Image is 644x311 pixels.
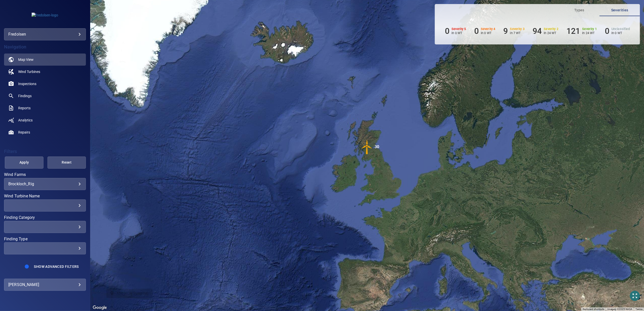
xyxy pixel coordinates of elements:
button: Show Advanced Filters [31,263,82,271]
h6: 94 [533,26,542,36]
p: in 0 WT [451,31,466,35]
p: in 7 WT [510,31,525,35]
a: analytics noActive [4,114,86,126]
a: map active [4,54,86,66]
img: fredolsen-logo [32,13,58,18]
p: in 0 WT [611,31,630,35]
a: repairs noActive [4,126,86,138]
span: Wind Turbines [18,69,40,74]
button: Keyboard shortcuts [583,307,604,311]
li: Severity 4 [474,26,495,36]
a: windturbines noActive [4,66,86,78]
img: Google [91,304,108,311]
h4: Navigation [4,44,86,49]
label: Wind Farms [4,173,86,177]
div: Wind Turbine Name [4,199,86,212]
label: Finding Type [4,237,86,241]
h6: 9 [504,26,508,36]
li: Severity 2 [533,26,558,36]
span: Apply [11,159,37,166]
h4: Filters [4,149,86,154]
a: inspections noActive [4,78,86,90]
span: Analytics [18,118,33,123]
label: Wind Turbine Name [4,194,86,198]
div: [PERSON_NAME] [8,281,82,289]
li: Severity 5 [445,26,466,36]
span: Findings [18,93,32,98]
button: Reset [47,157,86,169]
span: Inspections [18,81,36,86]
label: Finding Category [4,216,86,220]
div: 30 [375,139,379,154]
h6: Severity 3 [510,27,525,31]
a: reports noActive [4,102,86,114]
h6: 0 [474,26,479,36]
h6: Unclassified [611,27,630,31]
li: Severity 1 [566,26,597,36]
h6: 121 [566,26,580,36]
span: Show Advanced Filters [34,265,79,269]
h6: Severity 1 [582,27,597,31]
span: Types [562,7,597,13]
img: windFarmIconCat3.svg [360,139,375,154]
p: in 24 WT [544,31,559,35]
div: Wind Farms [4,178,86,190]
a: Open this area in Google Maps (opens a new window) [91,304,108,311]
p: in 0 WT [481,31,495,35]
div: Finding Category [4,221,86,233]
a: findings noActive [4,90,86,102]
p: in 24 WT [582,31,597,35]
span: Map View [18,57,34,62]
h6: 0 [445,26,449,36]
a: Terms [635,308,642,310]
span: Severities [603,7,637,13]
button: Apply [5,157,43,169]
h6: 0 [605,26,609,36]
div: fredolsen [8,30,82,38]
h6: Severity 2 [544,27,559,31]
span: Repairs [18,130,30,135]
span: Reset [54,159,80,166]
span: Imagery ©2025 NASA [607,308,632,310]
li: Severity Unclassified [605,26,630,36]
h6: Severity 5 [451,27,466,31]
div: Finding Type [4,242,86,254]
div: fredolsen [4,28,86,40]
h6: Severity 4 [481,27,495,31]
div: Brockloch_Rig [8,182,82,186]
gmp-advanced-marker: 30 [360,139,375,155]
li: Severity 3 [504,26,525,36]
span: Reports [18,106,31,111]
